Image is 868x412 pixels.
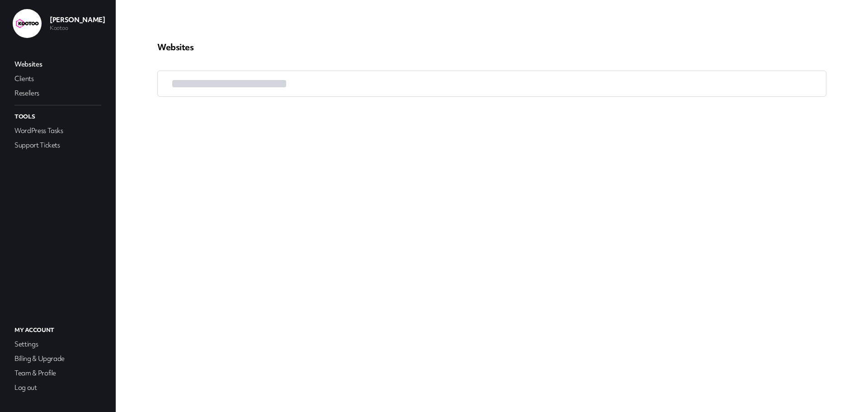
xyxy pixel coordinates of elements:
[13,338,103,350] a: Settings
[50,15,105,24] p: [PERSON_NAME]
[13,367,103,379] a: Team & Profile
[13,111,103,123] p: Tools
[13,124,103,137] a: WordPress Tasks
[13,139,103,152] a: Support Tickets
[13,58,103,71] a: Websites
[13,352,103,365] a: Billing & Upgrade
[13,72,103,85] a: Clients
[13,87,103,99] a: Resellers
[50,24,105,32] p: Kootoo
[157,42,826,52] p: Websites
[13,381,103,394] a: Log out
[13,324,103,336] p: My Account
